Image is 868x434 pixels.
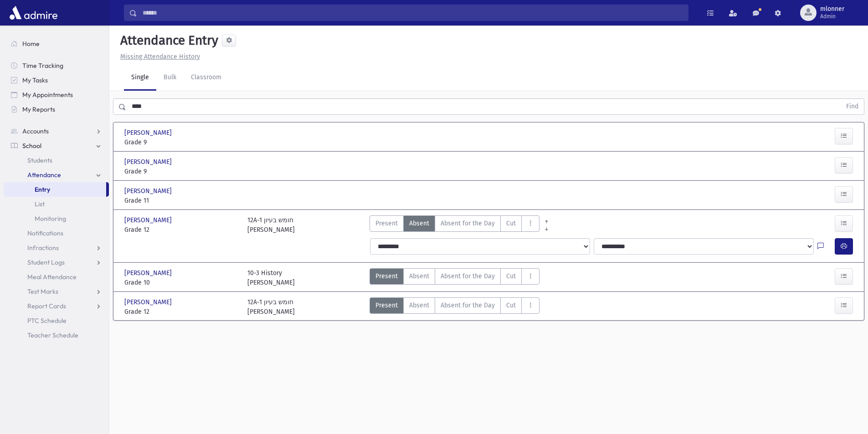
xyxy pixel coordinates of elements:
span: Teacher Schedule [27,331,78,339]
span: Home [22,40,40,48]
span: Time Tracking [22,61,63,70]
div: 10-3 History [PERSON_NAME] [247,268,295,287]
a: School [4,138,109,153]
span: Report Cards [27,302,66,310]
span: Grade 9 [124,138,238,147]
a: Meal Attendance [4,270,109,284]
span: School [22,142,41,150]
a: Test Marks [4,284,109,299]
span: [PERSON_NAME] [124,128,174,138]
a: Entry [4,182,106,197]
span: Grade 11 [124,196,238,205]
a: PTC Schedule [4,313,109,328]
span: mlonner [820,5,844,13]
span: [PERSON_NAME] [124,186,174,196]
a: Classroom [184,65,229,91]
span: Attendance [27,171,61,179]
div: 12A-1 חומש בעיון [PERSON_NAME] [247,215,295,235]
span: [PERSON_NAME] [124,297,174,307]
span: [PERSON_NAME] [124,157,174,167]
span: List [35,200,45,208]
span: Absent [409,301,429,310]
a: Infractions [4,240,109,255]
a: List [4,197,109,211]
a: My Tasks [4,73,109,87]
a: Attendance [4,168,109,182]
a: Student Logs [4,255,109,270]
input: Search [137,5,688,21]
div: 12A-1 חומש בעיון [PERSON_NAME] [247,297,295,317]
span: Grade 9 [124,167,238,176]
span: Cut [506,301,516,310]
span: Present [375,301,398,310]
a: Bulk [156,65,184,91]
div: AttTypes [370,297,539,317]
a: Report Cards [4,299,109,313]
span: [PERSON_NAME] [124,215,174,225]
span: Monitoring [35,214,66,223]
span: PTC Schedule [27,317,67,325]
span: Absent for the Day [441,271,495,281]
span: Meal Attendance [27,273,77,281]
a: Missing Attendance History [117,53,200,61]
a: Monitoring [4,211,109,226]
button: Find [841,99,864,114]
a: My Reports [4,102,109,117]
div: AttTypes [370,268,539,287]
a: Accounts [4,124,109,138]
span: Cut [506,219,516,228]
span: Admin [820,13,844,20]
span: Cut [506,271,516,281]
span: Students [27,156,52,164]
div: AttTypes [370,215,539,235]
span: Absent [409,271,429,281]
span: Notifications [27,229,63,237]
span: Grade 12 [124,225,238,235]
span: Present [375,219,398,228]
span: Student Logs [27,258,65,266]
span: Absent for the Day [441,219,495,228]
span: Test Marks [27,287,58,296]
span: Infractions [27,244,59,252]
span: Present [375,271,398,281]
a: Time Tracking [4,58,109,73]
span: Absent for the Day [441,301,495,310]
a: Single [124,65,156,91]
a: Notifications [4,226,109,240]
span: My Tasks [22,76,48,84]
span: Grade 12 [124,307,238,317]
img: AdmirePro [7,4,60,22]
span: Grade 10 [124,278,238,287]
u: Missing Attendance History [120,53,200,61]
span: Absent [409,219,429,228]
a: Home [4,36,109,51]
span: Accounts [22,127,49,135]
a: Students [4,153,109,168]
a: Teacher Schedule [4,328,109,342]
span: [PERSON_NAME] [124,268,174,278]
span: My Appointments [22,91,73,99]
span: Entry [35,185,50,194]
a: My Appointments [4,87,109,102]
h5: Attendance Entry [117,33,218,48]
span: My Reports [22,105,55,113]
